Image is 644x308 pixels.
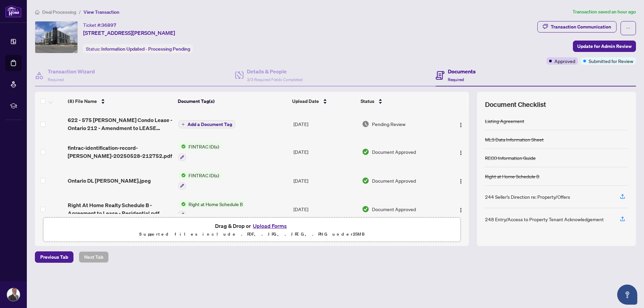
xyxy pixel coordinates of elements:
[101,22,116,28] span: 36897
[181,123,185,126] span: plus
[186,143,222,150] span: FINTRAC ID(s)
[573,8,636,16] article: Transaction saved an hour ago
[7,288,20,301] img: Profile Icon
[178,120,235,128] button: Add a Document Tag
[291,111,359,137] td: [DATE]
[617,285,637,305] button: Open asap
[455,175,466,186] button: Logo
[577,41,632,52] span: Update for Admin Review
[291,137,359,166] td: [DATE]
[83,21,116,29] div: Ticket #:
[48,67,95,75] h4: Transaction Wizard
[68,116,173,132] span: 622 - 575 [PERSON_NAME] Condo Lease - Ontario 212 - Amendment to LEASE Listing Agreement.pdf
[362,177,369,184] img: Document Status
[551,21,611,32] div: Transaction Communication
[178,200,246,219] button: Status IconRight at Home Schedule B
[573,41,636,52] button: Update for Admin Review
[68,201,173,217] span: Right At Home Realty Schedule B - Agreement to Lease - Residential.pdf
[372,120,406,128] span: Pending Review
[554,57,575,65] span: Approved
[48,77,64,82] span: Required
[79,251,109,263] button: Next Tab
[485,136,544,143] div: MLS Data Information Sheet
[485,154,536,162] div: RECO Information Guide
[186,172,222,179] span: FINTRAC ID(s)
[455,119,466,129] button: Logo
[372,148,416,156] span: Document Approved
[84,9,119,15] span: View Transaction
[247,67,303,75] h4: Details & People
[68,177,151,185] span: Ontario DL [PERSON_NAME].jpeg
[455,146,466,157] button: Logo
[448,77,464,82] span: Required
[485,215,604,223] div: 248 Entry/Access to Property Tenant Acknowledgement
[178,143,222,161] button: Status IconFINTRAC ID(s)
[455,204,466,214] button: Logo
[5,5,21,17] img: logo
[35,251,73,263] button: Previous Tab
[292,98,319,105] span: Upload Date
[372,205,416,213] span: Document Approved
[289,92,358,111] th: Upload Date
[458,122,464,128] img: Logo
[40,252,68,262] span: Previous Tab
[42,9,76,15] span: Deal Processing
[485,193,570,200] div: 244 Seller’s Direction re: Property/Offers
[537,21,616,33] button: Transaction Communication
[68,98,97,105] span: (8) File Name
[101,46,190,52] span: Information Updated - Processing Pending
[485,100,546,109] span: Document Checklist
[485,173,539,180] div: Right at Home Schedule B
[178,172,186,179] img: Status Icon
[79,8,81,16] li: /
[178,143,186,150] img: Status Icon
[485,117,524,125] div: Listing Agreement
[362,148,369,156] img: Document Status
[83,44,193,53] div: Status:
[458,150,464,156] img: Logo
[372,177,416,184] span: Document Approved
[358,92,443,111] th: Status
[178,172,222,190] button: Status IconFINTRAC ID(s)
[215,222,289,230] span: Drag & Drop or
[175,92,289,111] th: Document Tag(s)
[43,218,461,242] span: Drag & Drop orUpload FormsSupported files include .PDF, .JPG, .JPEG, .PNG under25MB
[362,205,369,213] img: Document Status
[68,144,173,160] span: fintrac-identification-record-[PERSON_NAME]-20250528-212752.pdf
[186,200,246,208] span: Right at Home Schedule B
[83,29,175,37] span: [STREET_ADDRESS][PERSON_NAME]
[65,92,175,111] th: (8) File Name
[187,122,232,127] span: Add a Document Tag
[626,26,631,30] span: ellipsis
[35,10,40,14] span: home
[291,166,359,195] td: [DATE]
[589,57,633,65] span: Submitted for Review
[361,98,374,105] span: Status
[458,179,464,184] img: Logo
[291,195,359,224] td: [DATE]
[178,200,186,208] img: Status Icon
[458,207,464,213] img: Logo
[448,67,476,75] h4: Documents
[247,77,303,82] span: 3/3 Required Fields Completed
[251,222,289,230] button: Upload Forms
[35,21,77,53] img: IMG-X12180455_1.jpg
[47,230,457,238] p: Supported files include .PDF, .JPG, .JPEG, .PNG under 25 MB
[362,120,369,128] img: Document Status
